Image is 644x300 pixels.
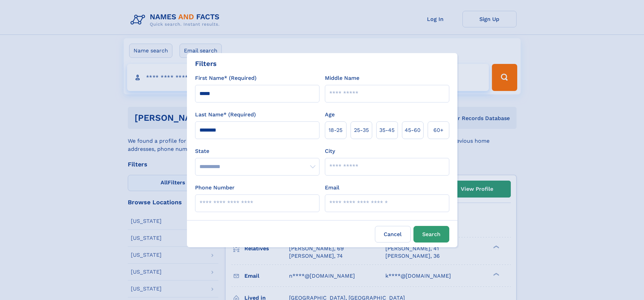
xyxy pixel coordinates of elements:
label: City [325,147,335,155]
div: Filters [195,59,217,69]
span: 35‑45 [379,126,395,134]
span: 18‑25 [329,126,342,134]
span: 45‑60 [405,126,421,134]
label: Age [325,111,335,119]
label: State [195,147,319,155]
span: 25‑35 [354,126,369,134]
span: 60+ [433,126,444,134]
label: Phone Number [195,184,235,192]
label: Last Name* (Required) [195,111,256,119]
label: Email [325,184,339,192]
label: Middle Name [325,74,359,82]
label: Cancel [375,226,411,243]
label: First Name* (Required) [195,74,257,82]
button: Search [413,226,449,243]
